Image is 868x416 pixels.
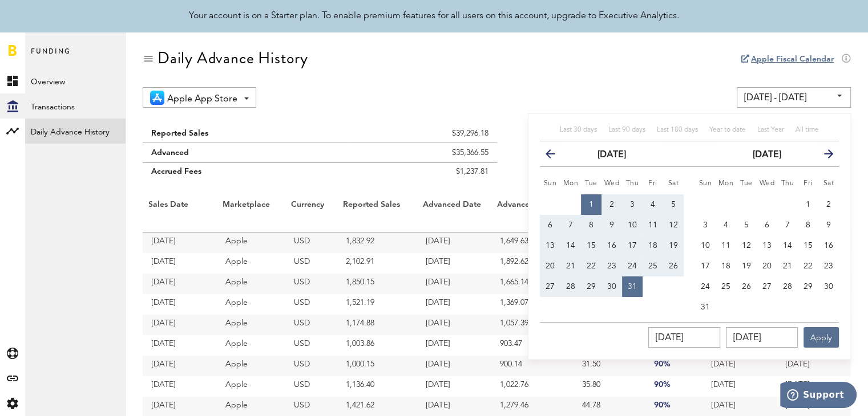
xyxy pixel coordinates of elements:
[709,127,746,133] span: Year to date
[417,376,491,397] td: [DATE]
[628,221,637,229] span: 10
[601,276,622,297] button: 30
[143,294,217,315] td: [DATE]
[622,276,643,297] button: 31
[823,180,834,187] small: Saturday
[609,201,614,209] span: 2
[628,283,637,291] span: 31
[663,235,684,256] button: 19
[491,294,574,315] td: 1,369.07
[285,197,337,233] th: Currency
[826,201,831,209] span: 2
[762,242,772,250] span: 13
[143,163,348,186] td: Accrued Fees
[757,127,784,133] span: Last Year
[601,194,622,215] button: 2
[417,233,491,253] td: [DATE]
[285,274,337,294] td: USD
[818,256,839,276] button: 23
[798,276,818,297] button: 29
[818,194,839,215] button: 2
[337,356,417,376] td: 1,000.15
[663,215,684,235] button: 12
[158,49,308,67] div: Daily Advance History
[657,127,698,133] span: Last 180 days
[560,127,597,133] span: Last 30 days
[757,256,777,276] button: 20
[701,242,710,250] span: 10
[189,9,679,23] div: Your account is on a Starter plan. To enable premium features for all users on this account, upgr...
[540,276,560,297] button: 27
[777,356,851,376] td: [DATE]
[563,180,579,187] small: Monday
[546,242,555,250] span: 13
[491,376,574,397] td: 1,022.76
[643,215,663,235] button: 11
[285,376,337,397] td: USD
[546,283,555,291] span: 27
[143,253,217,274] td: [DATE]
[804,262,813,270] span: 22
[648,327,720,348] input: __/__/____
[716,215,736,235] button: 4
[491,356,574,376] td: 900.14
[777,276,798,297] button: 28
[609,221,614,229] span: 9
[217,197,285,233] th: Marketplace
[643,194,663,215] button: 4
[818,276,839,297] button: 30
[143,142,348,163] td: Advanced
[695,256,716,276] button: 17
[217,335,285,356] td: Apple
[695,276,716,297] button: 24
[777,256,798,276] button: 21
[348,119,496,142] td: $39,296.18
[337,197,417,233] th: Reported Sales
[337,335,417,356] td: 1,003.86
[25,93,126,119] a: Transactions
[417,274,491,294] td: [DATE]
[721,262,730,270] span: 18
[783,262,792,270] span: 21
[417,253,491,274] td: [DATE]
[645,356,703,376] td: 90%
[25,68,126,93] a: Overview
[753,150,781,160] strong: [DATE]
[581,194,601,215] button: 1
[798,235,818,256] button: 15
[736,276,757,297] button: 26
[818,235,839,256] button: 16
[548,221,552,229] span: 6
[721,242,730,250] span: 11
[622,215,643,235] button: 10
[622,194,643,215] button: 3
[143,197,217,233] th: Sales Date
[217,356,285,376] td: Apple
[783,242,792,250] span: 14
[716,276,736,297] button: 25
[818,215,839,235] button: 9
[798,215,818,235] button: 8
[607,283,616,291] span: 30
[143,356,217,376] td: [DATE]
[540,235,560,256] button: 13
[671,201,676,209] span: 5
[777,376,851,397] td: [DATE]
[742,262,751,270] span: 19
[824,242,833,250] span: 16
[695,297,716,317] button: 31
[337,294,417,315] td: 1,521.19
[417,294,491,315] td: [DATE]
[669,221,678,229] span: 12
[607,242,616,250] span: 16
[622,256,643,276] button: 24
[217,315,285,335] td: Apple
[668,180,679,187] small: Saturday
[760,180,775,187] small: Wednesday
[751,55,834,63] a: Apple Fiscal Calendar
[587,262,596,270] span: 22
[716,235,736,256] button: 11
[663,256,684,276] button: 26
[544,180,557,187] small: Sunday
[348,163,496,186] td: $1,237.81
